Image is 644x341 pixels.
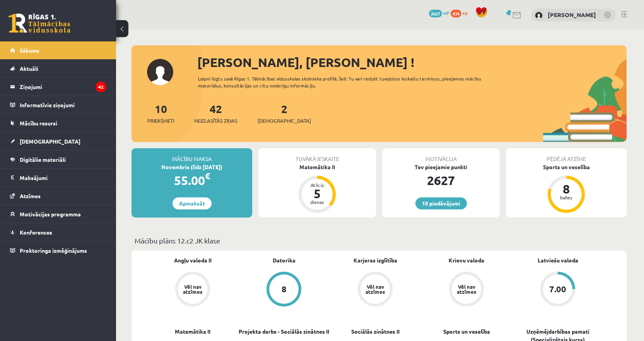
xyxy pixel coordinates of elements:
[443,10,449,16] span: mP
[10,151,106,168] a: Digitālie materiāli
[382,171,500,190] div: 2627
[173,197,212,209] a: Apmaksāt
[463,10,468,16] span: xp
[535,12,543,19] img: Kristīne Ozola
[147,102,174,125] a: 10Priekšmeti
[555,195,578,200] div: balles
[10,205,106,223] a: Motivācijas programma
[135,235,624,246] p: Mācību plāns 12.c2 JK klase
[258,117,311,125] span: [DEMOGRAPHIC_DATA]
[429,10,442,17] span: 2627
[10,41,106,59] a: Sākums
[20,169,106,187] legend: Maksājumi
[239,327,329,336] a: Projekta darbs - Sociālās zinātnes II
[306,183,329,187] div: Atlicis
[10,132,106,150] a: [DEMOGRAPHIC_DATA]
[10,96,106,114] a: Informatīvie ziņojumi
[451,10,461,17] span: 434
[132,171,252,190] div: 55.00
[506,148,627,163] div: Pēdējā atzīme
[306,187,329,200] div: 5
[20,156,66,163] span: Digitālie materiāli
[238,272,330,308] a: 8
[194,102,237,125] a: 42Neizlasītās ziņas
[364,284,386,294] div: Vēl nav atzīmes
[506,163,627,214] a: Sports un veselība 8 balles
[548,11,596,19] a: [PERSON_NAME]
[421,272,512,308] a: Vēl nav atzīmes
[415,197,467,209] a: 10 piedāvājumi
[20,120,57,127] span: Mācību resursi
[506,163,627,171] div: Sports un veselība
[20,65,38,72] span: Aktuāli
[147,117,174,125] span: Priekšmeti
[10,223,106,241] a: Konferences
[10,242,106,259] a: Proktoringa izmēģinājums
[382,148,500,163] div: Motivācija
[147,272,238,308] a: Vēl nav atzīmes
[96,82,106,92] i: 42
[512,272,603,308] a: 7.00
[330,272,421,308] a: Vēl nav atzīmes
[429,10,449,16] a: 2627 mP
[174,256,212,264] a: Angļu valoda II
[182,284,203,294] div: Vēl nav atzīmes
[354,256,397,264] a: Karjeras izglītība
[10,169,106,187] a: Maksājumi
[306,200,329,204] div: dienas
[258,163,376,214] a: Matemātika II Atlicis 5 dienas
[205,170,210,182] span: €
[443,327,490,336] a: Sports un veselība
[20,138,80,145] span: [DEMOGRAPHIC_DATA]
[20,78,106,96] legend: Ziņojumi
[451,10,471,16] a: 434 xp
[10,60,106,77] a: Aktuāli
[20,229,52,236] span: Konferences
[20,192,41,199] span: Atzīmes
[555,183,578,195] div: 8
[258,148,376,163] div: Tuvākā ieskaite
[10,78,106,96] a: Ziņojumi42
[382,163,500,171] div: Tev pieejamie punkti
[273,256,296,264] a: Datorika
[197,53,627,72] div: [PERSON_NAME], [PERSON_NAME] !
[132,148,252,163] div: Mācību maksa
[538,256,578,264] a: Latviešu valoda
[20,47,39,54] span: Sākums
[20,211,81,218] span: Motivācijas programma
[194,117,237,125] span: Neizlasītās ziņas
[20,96,106,114] legend: Informatīvie ziņojumi
[9,14,70,33] a: Rīgas 1. Tālmācības vidusskola
[258,163,376,171] div: Matemātika II
[175,327,210,336] a: Matemātika II
[282,285,287,293] div: 8
[456,284,477,294] div: Vēl nav atzīmes
[198,75,495,89] div: Laipni lūgts savā Rīgas 1. Tālmācības vidusskolas skolnieka profilā. Šeit Tu vari redzēt tuvojošo...
[449,256,484,264] a: Krievu valoda
[132,163,252,171] div: Novembris (līdz [DATE])
[20,247,87,254] span: Proktoringa izmēģinājums
[10,187,106,205] a: Atzīmes
[549,285,566,293] div: 7.00
[10,114,106,132] a: Mācību resursi
[351,327,400,336] a: Sociālās zinātnes II
[258,102,311,125] a: 2[DEMOGRAPHIC_DATA]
